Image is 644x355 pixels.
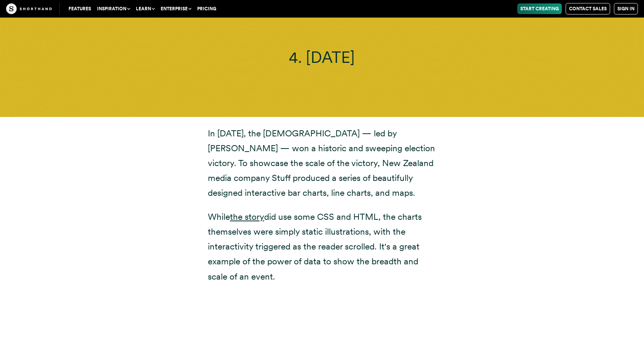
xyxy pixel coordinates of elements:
[566,3,610,14] a: Contact Sales
[194,3,219,14] a: Pricing
[94,3,133,14] button: Inspiration
[6,3,52,14] img: The Craft
[158,3,194,14] button: Enterprise
[614,3,638,14] a: Sign in
[133,3,158,14] button: Learn
[230,211,264,222] a: the story
[517,3,562,14] a: Start Creating
[208,126,436,200] p: In [DATE], the [DEMOGRAPHIC_DATA] — led by [PERSON_NAME] — won a historic and sweeping election v...
[65,3,94,14] a: Features
[208,209,436,284] p: While did use some CSS and HTML, the charts themselves were simply static illustrations, with the...
[289,48,355,67] span: 4. [DATE]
